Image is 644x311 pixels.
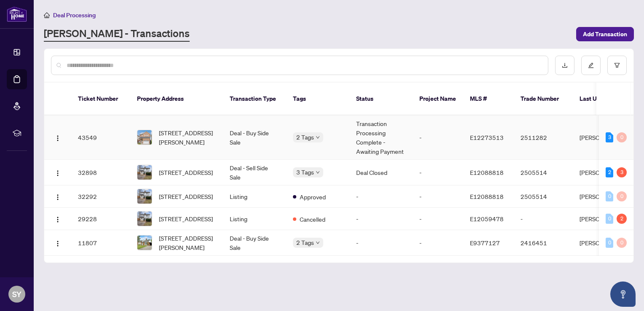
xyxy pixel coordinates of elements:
span: Deal Processing [53,11,96,19]
td: 11807 [71,230,130,256]
th: MLS # [463,83,514,115]
td: 2505514 [514,185,573,208]
img: Logo [54,170,61,177]
td: [PERSON_NAME] [573,230,636,256]
td: Deal - Sell Side Sale [223,160,286,185]
div: 0 [617,238,627,248]
td: Listing [223,208,286,230]
img: thumbnail-img [137,165,152,180]
td: - [349,208,413,230]
img: logo [7,6,27,22]
img: thumbnail-img [137,189,152,204]
button: Add Transaction [576,27,634,41]
span: E12088818 [470,169,504,176]
span: E9377127 [470,239,500,247]
th: Project Name [413,83,463,115]
span: down [316,135,320,139]
th: Transaction Type [223,83,286,115]
span: Cancelled [300,214,325,224]
td: - [413,208,463,230]
td: - [413,185,463,208]
a: [PERSON_NAME] - Transactions [44,27,190,42]
td: Transaction Processing Complete - Awaiting Payment [349,115,413,160]
button: Logo [51,236,64,249]
td: Listing [223,185,286,208]
td: 29228 [71,208,130,230]
div: 2 [606,167,613,177]
td: - [413,160,463,185]
th: Trade Number [514,83,573,115]
th: Ticket Number [71,83,130,115]
img: Logo [54,240,61,247]
td: 32292 [71,185,130,208]
th: Last Updated By [573,83,636,115]
th: Property Address [130,83,223,115]
span: down [316,170,320,174]
img: thumbnail-img [137,236,152,250]
td: [PERSON_NAME] [573,160,636,185]
th: Status [349,83,413,115]
span: 2 Tags [296,132,314,142]
div: 3 [617,167,627,177]
img: thumbnail-img [137,212,152,226]
div: 0 [606,214,613,224]
button: Logo [51,131,64,144]
span: E12088818 [470,193,504,200]
td: 32898 [71,160,130,185]
td: 43549 [71,115,130,160]
img: Logo [54,194,61,201]
td: - [514,208,573,230]
div: 0 [617,191,627,201]
div: 0 [606,191,613,201]
td: - [413,230,463,256]
span: download [562,62,568,68]
td: Deal - Buy Side Sale [223,115,286,160]
td: [PERSON_NAME] [573,208,636,230]
td: 2505514 [514,160,573,185]
div: 0 [617,132,627,142]
button: Open asap [610,282,636,307]
span: 3 Tags [296,167,314,177]
span: down [316,241,320,245]
span: E12273513 [470,134,504,141]
div: 2 [617,214,627,224]
th: Tags [286,83,349,115]
span: [STREET_ADDRESS] [159,214,213,223]
td: [PERSON_NAME] [573,115,636,160]
img: Logo [54,216,61,223]
div: 3 [606,132,613,142]
span: Add Transaction [583,27,627,41]
td: - [349,185,413,208]
span: filter [614,62,620,68]
span: Approved [300,192,326,201]
td: Deal - Buy Side Sale [223,230,286,256]
span: edit [588,62,594,68]
span: SY [12,288,21,300]
button: download [555,56,574,75]
span: [STREET_ADDRESS] [159,168,213,177]
span: 2 Tags [296,238,314,247]
td: 2416451 [514,230,573,256]
td: - [413,115,463,160]
div: 0 [606,238,613,248]
button: Logo [51,212,64,225]
button: edit [581,56,601,75]
span: [STREET_ADDRESS][PERSON_NAME] [159,128,216,147]
span: [STREET_ADDRESS][PERSON_NAME] [159,233,216,252]
span: [STREET_ADDRESS] [159,192,213,201]
td: Deal Closed [349,160,413,185]
td: [PERSON_NAME] [573,185,636,208]
button: Logo [51,166,64,179]
td: 2511282 [514,115,573,160]
img: thumbnail-img [137,130,152,145]
span: home [44,12,50,18]
span: E12059478 [470,215,504,223]
td: - [349,230,413,256]
button: filter [607,56,627,75]
button: Logo [51,190,64,203]
img: Logo [54,135,61,142]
